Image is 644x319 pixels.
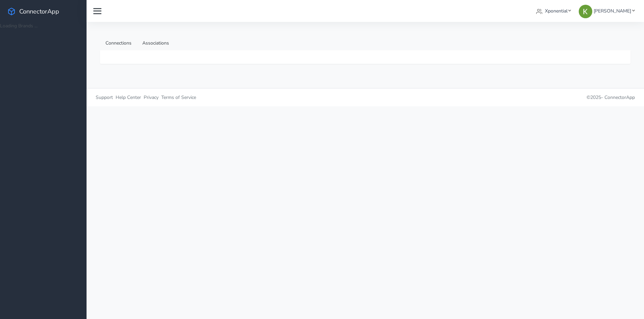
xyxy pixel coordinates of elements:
span: Xponential [545,8,568,14]
a: Connections [100,35,137,51]
span: ConnectorApp [19,7,59,16]
a: [PERSON_NAME] [576,5,637,17]
span: Help Center [116,94,141,101]
span: ConnectorApp [604,94,635,101]
a: Associations [137,35,174,51]
span: Privacy [144,94,159,101]
span: Support [96,94,113,101]
p: © 2025 - [371,94,635,101]
img: Kristine Lee [579,5,592,18]
a: Xponential [533,5,574,17]
span: [PERSON_NAME] [594,8,631,14]
span: Terms of Service [161,94,196,101]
